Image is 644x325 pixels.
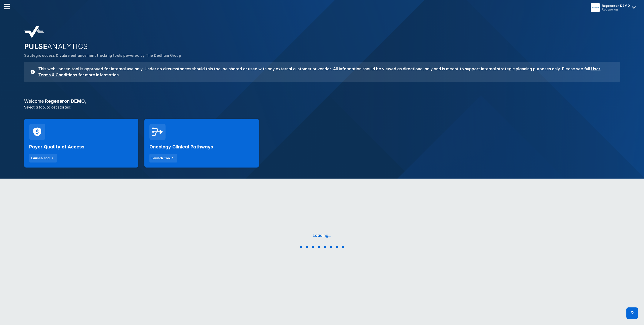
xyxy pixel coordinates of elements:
[24,42,620,51] h2: PULSE
[602,4,630,8] div: Regeneron DEMO
[47,42,88,51] span: ANALYTICS
[144,119,259,168] a: Oncology Clinical PathwaysLaunch Tool
[4,4,10,10] img: menu--horizontal.svg
[29,154,57,162] button: Launch Tool
[31,156,50,160] div: Launch Tool
[602,8,630,11] div: Regeneron
[24,119,138,168] a: Payer Quality of AccessLaunch Tool
[21,99,623,103] h3: Regeneron DEMO ,
[149,154,177,162] button: Launch Tool
[24,53,620,58] p: Strategic access & value enhancement tracking tools powered by The Dedham Group
[592,4,599,11] img: menu button
[626,307,638,319] div: Contact Support
[35,66,614,78] h3: This web-based tool is approved for internal use only. Under no circumstances should this tool be...
[151,156,171,160] div: Launch Tool
[313,233,331,238] div: Loading...
[24,26,44,38] img: pulse-analytics-logo
[21,104,623,110] p: Select a tool to get started:
[29,144,84,150] h2: Payer Quality of Access
[149,144,213,150] h2: Oncology Clinical Pathways
[24,98,44,104] span: Welcome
